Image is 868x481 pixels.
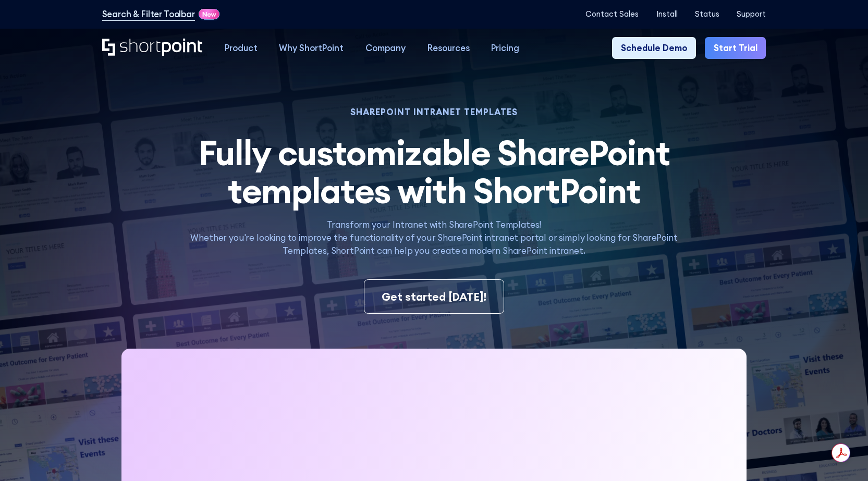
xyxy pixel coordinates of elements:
[354,37,417,59] a: Company
[364,279,505,314] a: Get started [DATE]!
[180,108,688,116] h1: SHAREPOINT INTRANET TEMPLATES
[214,37,268,59] a: Product
[427,42,470,55] div: Resources
[102,39,203,57] a: Home
[382,289,486,305] div: Get started [DATE]!
[695,10,719,19] a: Status
[491,42,519,55] div: Pricing
[268,37,355,59] a: Why ShortPoint
[481,37,531,59] a: Pricing
[737,10,766,19] a: Support
[417,37,481,59] a: Resources
[816,431,868,481] iframe: Chat Widget
[102,8,195,21] a: Search & Filter Toolbar
[612,37,696,59] a: Schedule Demo
[225,42,258,55] div: Product
[705,37,766,59] a: Start Trial
[365,42,406,55] div: Company
[656,10,678,19] a: Install
[585,10,639,19] a: Contact Sales
[180,218,688,257] p: Transform your Intranet with SharePoint Templates! Whether you're looking to improve the function...
[279,42,344,55] div: Why ShortPoint
[199,130,669,213] span: Fully customizable SharePoint templates with ShortPoint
